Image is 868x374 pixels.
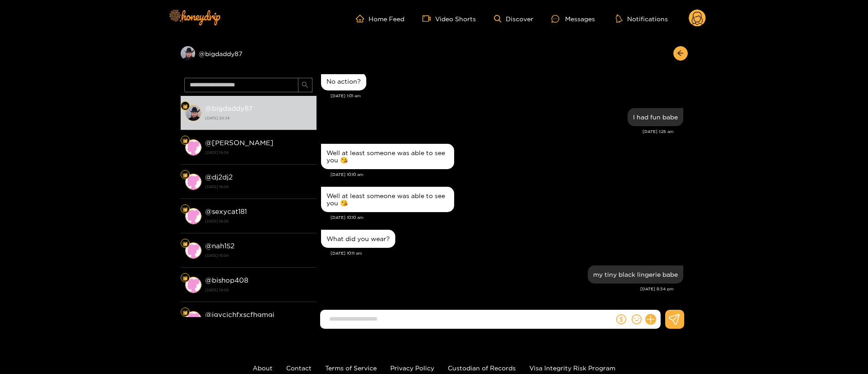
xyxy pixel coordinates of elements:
[356,14,404,23] a: Home Feed
[205,104,253,112] strong: @ bigdaddy87
[205,276,248,284] strong: @ bishop408
[529,365,615,371] a: Visa Integrity Risk Program
[182,207,188,212] img: Fan Level
[205,251,312,260] strong: [DATE] 16:08
[448,365,516,371] a: Custodian of Records
[182,172,188,178] img: Fan Level
[205,183,312,191] strong: [DATE] 16:08
[593,271,678,278] div: my tiny black lingerie babe
[185,105,201,121] img: conversation
[205,217,312,225] strong: [DATE] 16:08
[321,286,674,292] div: [DATE] 8:34 pm
[298,78,312,92] button: search
[205,139,273,147] strong: @ [PERSON_NAME]
[185,242,201,259] img: conversation
[205,173,233,181] strong: @ dj2dj2
[182,138,188,143] img: Fan Level
[205,148,312,156] strong: [DATE] 16:08
[673,46,688,61] button: arrow-left
[422,14,435,23] span: video-camera
[185,277,201,293] img: conversation
[331,250,683,256] div: [DATE] 10:11 am
[205,208,247,215] strong: @ sexycat181
[390,365,434,371] a: Privacy Policy
[614,312,628,326] button: dollar
[628,108,683,126] div: Sep. 29, 1:25 am
[494,15,533,23] a: Discover
[326,78,361,85] div: No action?
[182,310,188,315] img: Fan Level
[321,187,454,212] div: Sep. 29, 10:10 am
[181,46,317,61] div: @bigdaddy87
[185,139,201,156] img: conversation
[677,50,684,57] span: arrow-left
[326,235,390,242] div: What did you wear?
[321,230,395,248] div: Sep. 29, 10:11 am
[422,14,476,23] a: Video Shorts
[321,128,674,135] div: [DATE] 1:25 am
[253,365,273,371] a: About
[613,14,671,23] button: Notifications
[185,208,201,224] img: conversation
[326,192,449,207] div: Well at least someone was able to see you 😘
[551,14,595,24] div: Messages
[356,14,369,23] span: home
[185,174,201,190] img: conversation
[633,114,678,121] div: I had fun babe
[331,214,683,221] div: [DATE] 10:10 am
[182,275,188,281] img: Fan Level
[331,93,683,99] div: [DATE] 1:01 am
[182,241,188,246] img: Fan Level
[331,171,683,178] div: [DATE] 10:10 am
[321,144,454,169] div: Sep. 29, 10:10 am
[588,265,683,284] div: Sep. 29, 8:34 pm
[205,242,235,250] strong: @ nah152
[632,314,642,324] span: smile
[185,311,201,327] img: conversation
[205,311,274,318] strong: @ jgvcjchfxscfhgmgj
[326,149,449,164] div: Well at least someone was able to see you 😘
[321,72,366,90] div: Sep. 29, 1:01 am
[286,365,312,371] a: Contact
[325,365,377,371] a: Terms of Service
[302,81,308,89] span: search
[205,114,312,122] strong: [DATE] 20:34
[616,314,626,324] span: dollar
[205,286,312,294] strong: [DATE] 16:08
[182,104,188,109] img: Fan Level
